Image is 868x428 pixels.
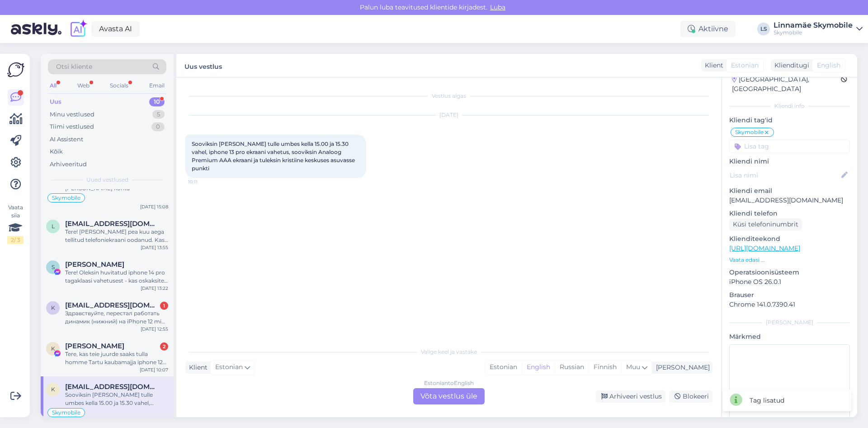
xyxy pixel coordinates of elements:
div: Russian [555,361,589,374]
span: Luba [487,3,508,11]
div: Võta vestlus üle [413,388,485,404]
div: Klient [185,363,208,372]
span: Skymobile [52,410,80,415]
p: Chrome 141.0.7390.41 [729,300,850,309]
div: Tere! Oleksin huvitatud iphone 14 pro tagaklaasi vahetusest - kas oskaksite hinnangulist ajakulu ... [65,269,168,285]
div: Tere, kas teie juurde saaks tulla homme Tartu kaubamajja iphone 12 originaal akut vahetama 3-4 ajal [65,350,168,366]
div: Tere! [PERSON_NAME] pea kuu aega tellitud telefoniekraani oodanud. Kas selle kohta saaks mingit i... [65,228,168,244]
label: Uus vestlus [184,59,222,72]
span: Kristjankasela99@gmail.com [65,383,159,391]
div: English [522,361,555,374]
div: All [48,80,58,91]
div: 2 / 3 [7,236,24,244]
div: 10 [149,97,165,106]
span: Sooviksin [PERSON_NAME] tulle umbes kella 15.00 ja 15.30 vahel, iphone 13 pro ekraani vahetus, so... [192,140,356,172]
div: Arhiveeritud [50,160,87,169]
p: Vaata edasi ... [729,256,850,264]
p: Kliendi telefon [729,209,850,218]
div: AI Assistent [50,135,83,144]
div: Klienditugi [771,61,809,70]
div: Uus [50,97,61,106]
p: Operatsioonisüsteem [729,268,850,277]
span: Muu [626,363,640,371]
div: Socials [108,80,130,91]
div: Estonian to English [424,379,474,387]
p: Märkmed [729,332,850,341]
div: Vaata siia [7,203,24,244]
p: Brauser [729,290,850,300]
div: Arhiveeri vestlus [596,390,665,403]
div: [DATE] 10:07 [140,366,168,373]
span: Skymobile [735,130,764,135]
a: Linnamäe SkymobileSkymobile [774,22,863,36]
div: [PERSON_NAME] [652,363,710,372]
div: [DATE] 13:22 [141,285,168,292]
p: Kliendi tag'id [729,115,850,125]
p: Kliendi email [729,186,850,196]
div: Kliendi info [729,102,850,110]
span: K.syalik@gmail.com [65,301,159,309]
span: 10:11 [188,178,222,185]
div: 5 [152,110,165,119]
div: [DATE] 15:08 [140,203,168,210]
div: Klient [701,61,723,70]
span: K [51,304,55,311]
div: Küsi telefoninumbrit [729,218,802,231]
div: Aktiivne [680,21,736,37]
span: Estonian [215,362,243,372]
span: Skymobile [52,195,80,201]
span: English [817,61,840,70]
span: Estonian [731,61,759,70]
div: Tiimi vestlused [50,122,94,131]
p: Kliendi nimi [729,157,850,166]
div: 0 [151,122,165,131]
div: [DATE] 13:55 [141,244,168,251]
div: Tag lisatud [750,396,784,405]
div: Linnamäe Skymobile [774,22,853,29]
p: Klienditeekond [729,234,850,244]
div: Sooviksin [PERSON_NAME] tulle umbes kella 15.00 ja 15.30 vahel, iphone 13 pro ekraani vahetus, so... [65,391,168,407]
div: 2 [160,342,168,351]
div: Web [75,80,91,91]
span: l [52,223,55,230]
div: Valige keel ja vastake [185,348,712,356]
div: [PERSON_NAME] [729,318,850,327]
a: [URL][DOMAIN_NAME] [729,244,800,252]
span: Susanne Bogdanov [65,260,124,269]
img: Askly Logo [7,61,24,78]
input: Lisa nimi [730,170,840,180]
span: laurijaanus@outlook.com [65,220,159,228]
div: Minu vestlused [50,110,94,119]
div: LS [757,23,770,35]
span: Uued vestlused [86,176,128,184]
div: Skymobile [774,29,853,36]
span: K [51,386,55,393]
div: Blokeeri [669,390,712,403]
div: Estonian [485,361,522,374]
span: Otsi kliente [56,62,92,72]
span: Katriine Mõttus [65,342,124,350]
div: [GEOGRAPHIC_DATA], [GEOGRAPHIC_DATA] [732,75,841,94]
div: Здравствуйте, перестал работать динамик (нижний) на iPhone 12 mini. [PERSON_NAME] записаться на з... [65,309,168,326]
div: Email [147,80,166,91]
input: Lisa tag [729,139,850,153]
a: Avasta AI [91,21,140,37]
span: S [52,264,55,270]
img: explore-ai [69,19,88,38]
div: Vestlus algas [185,92,712,100]
div: [DATE] [185,111,712,119]
div: Finnish [589,361,621,374]
div: Kõik [50,147,63,156]
div: 1 [160,302,168,310]
div: [DATE] 12:55 [141,326,168,332]
span: K [51,345,55,352]
p: [EMAIL_ADDRESS][DOMAIN_NAME] [729,196,850,205]
p: iPhone OS 26.0.1 [729,277,850,287]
